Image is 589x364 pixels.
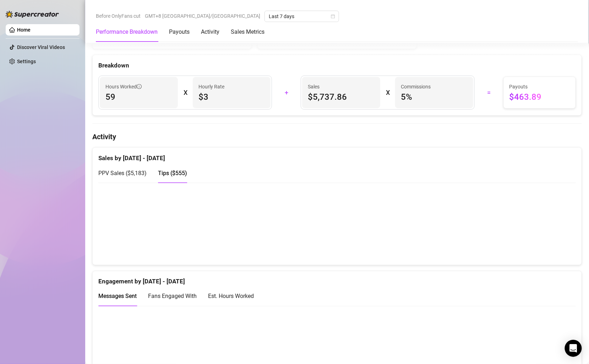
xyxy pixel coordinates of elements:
[308,83,375,91] span: Sales
[169,28,190,36] div: Payouts
[231,28,264,36] div: Sales Metrics
[201,28,219,36] div: Activity
[98,61,576,70] div: Breakdown
[105,83,142,91] span: Hours Worked
[17,27,31,33] a: Home
[96,11,141,21] span: Before OnlyFans cut
[198,83,224,91] article: Hourly Rate
[137,84,142,89] span: info-circle
[509,91,570,103] span: $463.89
[308,91,375,103] span: $5,737.86
[98,293,137,300] span: Messages Sent
[184,87,187,98] div: X
[208,292,254,301] div: Est. Hours Worked
[148,293,197,300] span: Fans Engaged With
[145,11,260,21] span: GMT+8 [GEOGRAPHIC_DATA]/[GEOGRAPHIC_DATA]
[479,87,499,98] div: =
[401,83,431,91] article: Commissions
[509,83,570,91] span: Payouts
[386,87,389,98] div: X
[17,59,36,64] a: Settings
[269,11,335,22] span: Last 7 days
[276,87,296,98] div: +
[401,91,468,103] span: 5 %
[198,91,265,103] span: $3
[17,44,65,50] a: Discover Viral Videos
[565,340,582,357] div: Open Intercom Messenger
[96,28,158,36] div: Performance Breakdown
[98,148,576,163] div: Sales by [DATE] - [DATE]
[105,91,172,103] span: 59
[158,170,187,176] span: Tips ( $555 )
[6,11,59,18] img: logo-BBDzfeDw.svg
[98,271,576,287] div: Engagement by [DATE] - [DATE]
[92,132,582,142] h4: Activity
[98,170,147,176] span: PPV Sales ( $5,183 )
[331,14,335,18] span: calendar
